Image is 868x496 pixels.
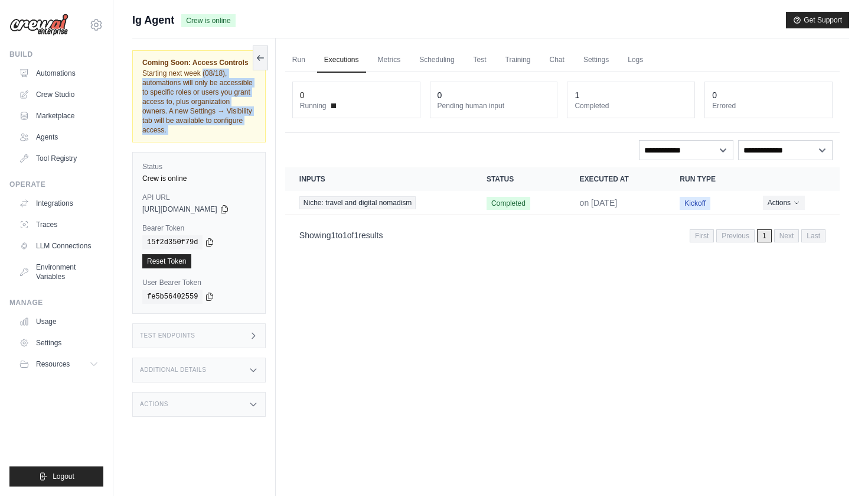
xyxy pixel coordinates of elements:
h3: Test Endpoints [140,332,195,339]
th: Inputs [285,167,472,191]
code: 15f2d350f79d [142,235,203,249]
a: Run [285,48,312,73]
a: Automations [14,64,103,83]
code: fe5b56402559 [142,290,203,304]
span: Logout [53,472,74,481]
a: Metrics [371,48,408,73]
div: 0 [300,89,305,101]
a: LLM Connections [14,236,103,255]
a: Test [466,48,494,73]
button: Resources [14,355,103,374]
button: Get Support [786,12,849,28]
span: Running [300,101,327,111]
th: Run Type [665,167,748,191]
a: Logs [621,48,650,73]
th: Status [472,167,566,191]
iframe: Chat Widget [809,439,868,496]
span: Completed [487,197,530,210]
span: Ig Agent [132,12,174,28]
a: Settings [576,48,616,73]
a: View execution details for Niche [299,196,458,209]
span: [URL][DOMAIN_NAME] [142,205,217,214]
label: Bearer Token [142,223,256,233]
a: Crew Studio [14,85,103,104]
a: Training [498,48,538,73]
label: Status [142,162,256,171]
div: 1 [575,89,579,101]
time: July 29, 2025 at 08:25 BST [580,198,618,208]
span: Coming Soon: Access Controls [142,58,256,67]
h3: Actions [140,401,168,408]
a: Scheduling [412,48,461,73]
div: Operate [9,180,103,189]
a: Agents [14,128,103,147]
a: Marketplace [14,106,103,125]
span: First [690,229,714,242]
img: Logo [9,14,68,36]
dt: Pending human input [438,101,550,111]
h3: Additional Details [140,367,206,374]
p: Showing to of results [299,229,383,241]
span: Crew is online [181,14,235,27]
dt: Errored [712,101,825,111]
span: Kickoff [680,197,710,210]
nav: Pagination [690,229,825,242]
span: Starting next week (08/18), automations will only be accessible to specific roles or users you gr... [142,69,253,134]
a: Chat [543,48,572,73]
span: 1 [342,231,347,240]
label: API URL [142,193,256,202]
span: 1 [757,229,772,242]
span: Previous [716,229,755,242]
div: 0 [712,89,717,101]
span: 1 [354,231,358,240]
span: 1 [331,231,336,240]
section: Crew executions table [285,167,840,250]
div: Build [9,50,103,59]
a: Integrations [14,194,103,213]
label: User Bearer Token [142,278,256,287]
a: Traces [14,215,103,234]
a: Settings [14,333,103,352]
span: Last [801,229,825,242]
dt: Completed [575,101,687,111]
a: Executions [317,48,366,73]
div: Crew is online [142,174,256,183]
a: Environment Variables [14,258,103,286]
th: Executed at [566,167,666,191]
nav: Pagination [285,220,840,250]
span: Next [774,229,800,242]
span: Resources [36,359,70,369]
button: Logout [9,466,103,487]
span: Niche: travel and digital nomadism [299,196,416,209]
div: 0 [438,89,442,101]
div: Manage [9,298,103,307]
a: Reset Token [142,254,191,268]
button: Actions for execution [763,196,805,210]
a: Usage [14,312,103,331]
a: Tool Registry [14,149,103,168]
